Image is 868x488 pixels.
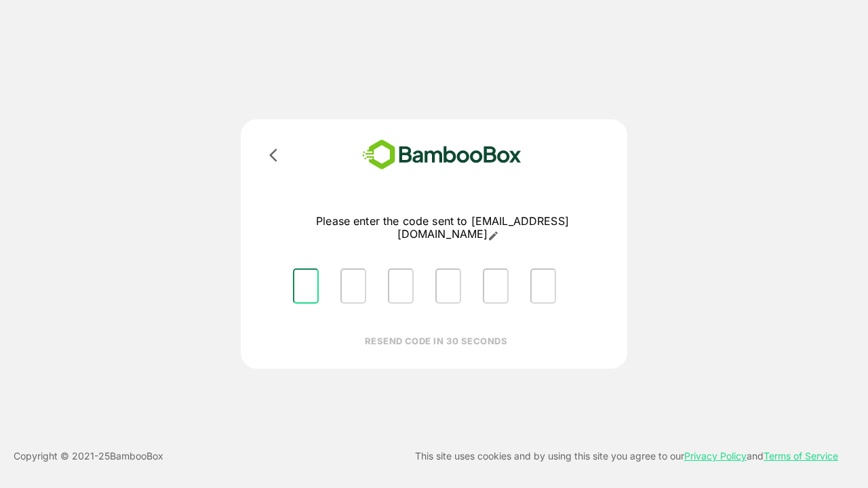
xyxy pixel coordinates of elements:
input: Please enter OTP character 4 [435,268,461,304]
input: Please enter OTP character 1 [293,268,319,304]
input: Please enter OTP character 5 [483,268,509,304]
p: Copyright © 2021- 25 BambooBox [14,448,163,464]
input: Please enter OTP character 6 [530,268,556,304]
p: This site uses cookies and by using this site you agree to our and [415,448,838,464]
a: Terms of Service [764,450,838,462]
input: Please enter OTP character 3 [388,268,414,304]
p: Please enter the code sent to [EMAIL_ADDRESS][DOMAIN_NAME] [282,215,603,241]
img: bamboobox [342,136,541,174]
input: Please enter OTP character 2 [340,268,366,304]
a: Privacy Policy [684,450,747,462]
